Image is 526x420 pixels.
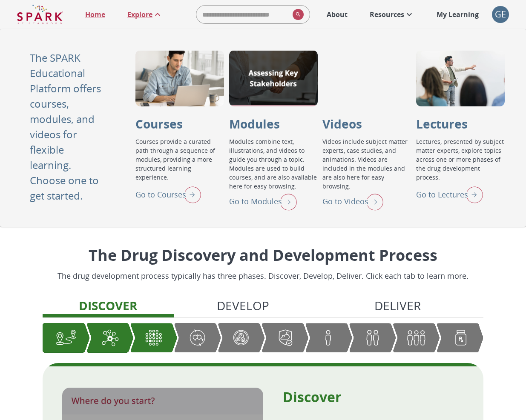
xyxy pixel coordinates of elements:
p: The drug development process typically has three phases. Discover, Develop, Deliver. Click each t... [57,270,469,282]
img: right arrow [362,191,383,213]
div: Go to Modules [229,191,297,213]
div: Go to Lectures [416,183,483,206]
p: Explore [127,9,152,20]
a: My Learning [432,5,483,24]
p: Courses [135,115,183,133]
p: Go to Videos [322,196,368,207]
img: right arrow [276,191,297,213]
p: About [327,9,348,20]
p: Go to Courses [135,189,186,200]
a: Resources [365,5,419,24]
p: Develop [217,297,269,314]
p: Resources [370,9,404,20]
p: Deliver [374,297,421,314]
a: Explore [123,5,167,24]
div: Go to Courses [135,183,201,206]
div: GE [492,6,509,23]
p: Videos include subject matter experts, case studies, and animations. Videos are included in the m... [322,137,411,191]
p: Discover [283,388,464,406]
p: Home [85,9,105,20]
div: Graphic showing the progression through the Discover, Develop, and Deliver pipeline, highlighting... [43,323,483,353]
p: Modules combine text, illustrations, and videos to guide you through a topic. Modules are used to... [229,137,318,191]
p: Lectures [416,115,468,133]
div: Courses [135,50,224,106]
button: account of current user [492,6,509,23]
p: Discover [79,297,137,314]
p: Courses provide a curated path through a sequence of modules, providing a more structured learnin... [135,137,224,183]
img: Logo of SPARK at Stanford [17,4,63,25]
div: Videos [322,50,411,106]
p: The SPARK Educational Platform offers courses, modules, and videos for flexible learning. Choose ... [30,50,106,203]
p: Go to Modules [229,196,282,207]
p: Videos [322,115,362,133]
p: My Learning [437,9,479,20]
button: search [289,6,304,23]
div: Modules [229,50,318,106]
p: Go to Lectures [416,189,468,200]
img: right arrow [180,183,201,206]
div: Go to Videos [322,191,383,213]
a: Home [81,5,109,24]
div: Lectures [416,50,505,106]
p: Modules [229,115,280,133]
a: About [322,5,352,24]
p: Lectures, presented by subject matter experts, explore topics across one or more phases of the dr... [416,137,505,183]
p: The Drug Discovery and Development Process [57,244,469,267]
img: right arrow [462,183,483,206]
